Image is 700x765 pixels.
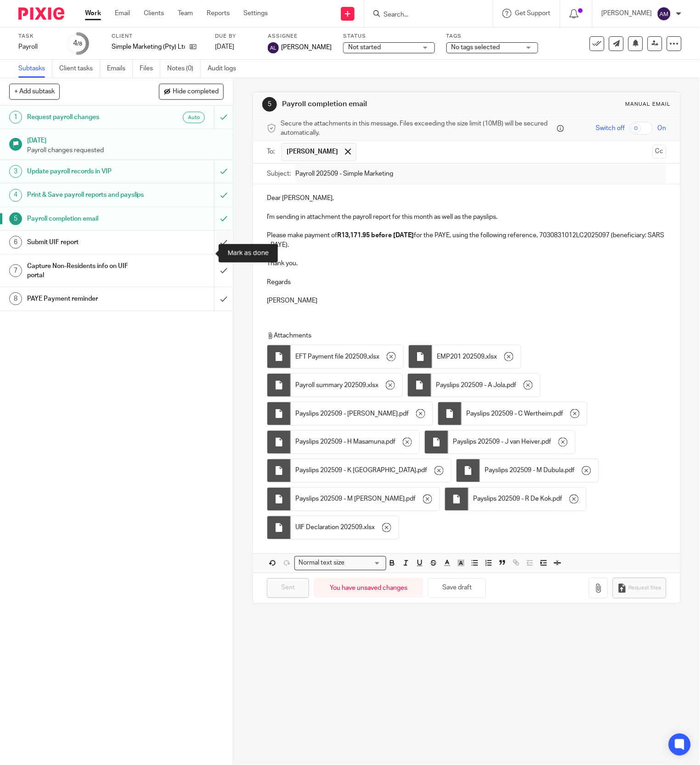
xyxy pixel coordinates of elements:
[348,559,381,568] input: Search for option
[291,488,440,511] div: .
[383,11,465,19] input: Search
[314,578,423,598] div: You have unsaved changes
[428,578,486,598] button: Save draft
[27,134,224,145] h1: [DATE]
[462,402,587,425] div: .
[27,212,146,226] h1: Payroll completion email
[73,38,82,49] div: 4
[208,60,243,78] a: Audit logs
[282,99,486,109] h1: Payroll completion email
[267,169,291,178] label: Subject:
[281,43,332,52] span: [PERSON_NAME]
[480,459,598,482] div: .
[469,488,586,511] div: .
[9,165,22,178] div: 3
[371,232,414,239] strong: before [DATE]
[267,331,658,340] p: Attachments
[399,409,409,418] span: pdf
[9,236,22,249] div: 6
[507,381,516,390] span: pdf
[9,212,22,225] div: 5
[59,60,100,78] a: Client tasks
[486,352,497,361] span: xlsx
[9,189,22,202] div: 4
[542,438,551,447] span: pdf
[9,84,60,99] button: + Add subtask
[295,523,362,532] span: UIF Declaration 202509
[27,146,224,155] p: Payroll changes requested
[602,9,652,18] p: [PERSON_NAME]
[446,33,538,40] label: Tags
[295,438,384,447] span: Payslips 202509 - H Masamuna
[18,42,55,51] div: Payroll
[337,232,370,239] strong: R13,171.95
[215,33,256,40] label: Due by
[515,10,551,17] span: Get Support
[466,409,552,418] span: Payslips 202509 - C Wertheim
[452,44,500,51] span: No tags selected
[178,9,193,18] a: Team
[565,466,575,475] span: pdf
[485,466,564,475] span: Payslips 202509 - M Dubula
[215,44,234,50] span: [DATE]
[653,145,666,159] button: Cc
[657,6,672,21] img: svg%3E
[267,578,309,598] input: Sent
[207,9,230,18] a: Reports
[291,431,419,454] div: .
[77,41,82,46] small: /8
[448,431,575,454] div: .
[144,9,164,18] a: Clients
[267,231,666,250] p: Please make payment of for the PAYE, using the following reference, 7030831012LC2025097 (benefici...
[27,165,146,178] h1: Update payroll records in VIP
[658,124,666,133] span: On
[27,188,146,202] h1: Print & Save payroll reports and payslips
[112,33,203,40] label: Client
[432,345,521,368] div: .
[140,60,160,78] a: Files
[267,212,666,222] p: I'm sending in attachment the payroll report for this month as well as the payslips.
[553,495,562,504] span: pdf
[287,147,338,156] span: [PERSON_NAME]
[9,264,22,277] div: 7
[431,374,540,397] div: .
[18,7,64,20] img: Pixie
[295,381,366,390] span: Payroll summary 202509
[159,84,224,99] button: Hide completed
[291,516,399,539] div: .
[173,88,219,96] span: Hide completed
[295,352,367,361] span: EFT Payment file 202509
[368,352,379,361] span: xlsx
[406,495,416,504] span: pdf
[291,459,451,482] div: .
[267,278,666,287] p: Regards
[629,585,661,592] span: Request files
[553,409,563,418] span: pdf
[343,33,435,40] label: Status
[18,60,52,78] a: Subtasks
[291,402,433,425] div: .
[291,345,403,368] div: .
[386,438,395,447] span: pdf
[367,381,378,390] span: xlsx
[27,110,146,124] h1: Request payroll changes
[183,112,205,123] div: Auto
[596,124,625,133] span: Switch off
[27,292,146,306] h1: PAYE Payment reminder
[348,44,381,51] span: Not started
[115,9,130,18] a: Email
[268,33,332,40] label: Assignee
[18,33,55,40] label: Task
[243,9,268,18] a: Settings
[267,259,666,268] p: Thank you.
[267,296,666,305] p: [PERSON_NAME]
[112,42,185,51] p: Simple Marketing (Pty) Ltd
[9,292,22,305] div: 8
[167,60,201,78] a: Notes (0)
[268,42,279,53] img: svg%3E
[281,119,555,138] span: Secure the attachments in this message. Files exceeding the size limit (10MB) will be secured aut...
[473,495,551,504] span: Payslips 202509 - R De Kok
[267,194,666,203] p: Dear [PERSON_NAME],
[294,556,386,571] div: Search for option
